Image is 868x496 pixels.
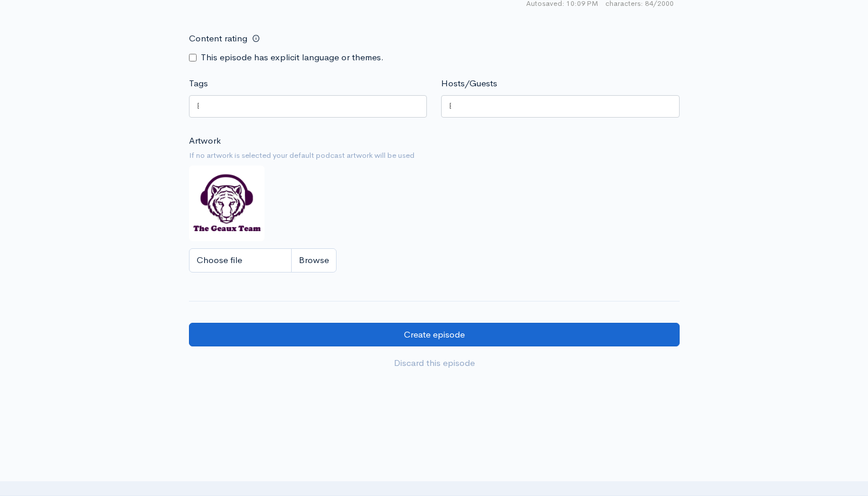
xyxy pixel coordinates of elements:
label: This episode has explicit language or themes. [201,51,384,64]
label: Tags [189,77,208,90]
input: Create episode [189,323,680,347]
label: Artwork [189,134,221,148]
label: Content rating [189,27,247,51]
input: Enter tags for this episode [197,99,199,113]
label: Hosts/Guests [441,77,497,90]
small: If no artwork is selected your default podcast artwork will be used [189,150,680,161]
a: Discard this episode [189,351,680,375]
input: Enter the names of the people that appeared on this episode [449,99,451,113]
